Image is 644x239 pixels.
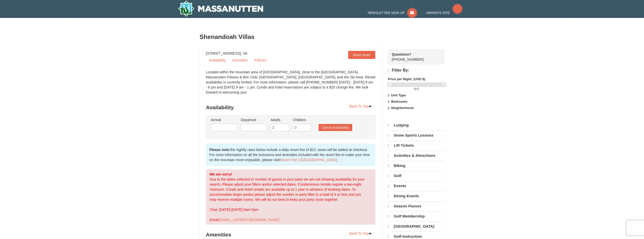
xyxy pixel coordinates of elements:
h3: Availability [206,102,376,113]
span: Newsletter Sign Up [368,11,405,15]
a: Dining Events [388,191,444,201]
strong: We are sorry! [210,172,232,176]
span: 0 [417,87,419,91]
strong: Questions? [392,52,411,56]
a: Golf Membership [388,211,444,221]
img: Massanutten Resort Logo [178,1,263,17]
a: Back To Top [346,102,376,110]
a: Golf [388,171,444,181]
a: Owner's Site [426,11,463,15]
span: Owner's Site [426,11,450,15]
strong: Unit Type [391,93,406,97]
label: Arrival [211,117,237,122]
a: Policies [251,56,269,64]
label: Departure [241,117,267,122]
h3: Shenandoah Villas [200,32,445,42]
a: Snow Sports Lessons [388,131,444,140]
a: Activities & Attractions [388,151,444,160]
a: Massanutten Resort [178,1,263,17]
span: [PHONE_NUMBER] [392,52,435,61]
a: Biking [388,161,444,170]
strong: Bedrooms [391,100,407,103]
strong: Please note: [210,148,230,152]
a: Amenities [229,56,251,64]
a: Lodging [388,121,444,130]
a: [EMAIL_ADDRESS][DOMAIN_NAME] [219,218,279,222]
strong: Neighborhood [391,106,414,110]
button: Check Availability [319,124,352,131]
a: Back To Top [346,230,376,237]
label: Adults [271,117,289,122]
a: Season Passes [388,201,444,211]
a: Availability [206,56,229,64]
a: Lift Tickets [388,141,444,150]
div: Located within the mountain area of [GEOGRAPHIC_DATA], close to the [GEOGRAPHIC_DATA], Massanutte... [206,70,376,100]
a: Events [388,181,444,191]
a: [GEOGRAPHIC_DATA] [388,222,444,231]
span: 0 [414,87,416,91]
strong: Price per Night: (USD $) [388,77,425,81]
label: Children [293,117,311,122]
label: - [388,86,444,92]
a: Newsletter Sign Up [368,11,417,15]
h4: Filter By: [388,68,444,73]
div: Due to the dates selected or number of guests in your party we are not showing availability for y... [206,169,376,225]
a: Resort Fee | [GEOGRAPHIC_DATA] [280,158,337,162]
a: Book Now! [348,51,376,59]
div: the nightly rates below include a daily resort fee of $22, taxes will be added at checkout. For m... [206,144,376,166]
